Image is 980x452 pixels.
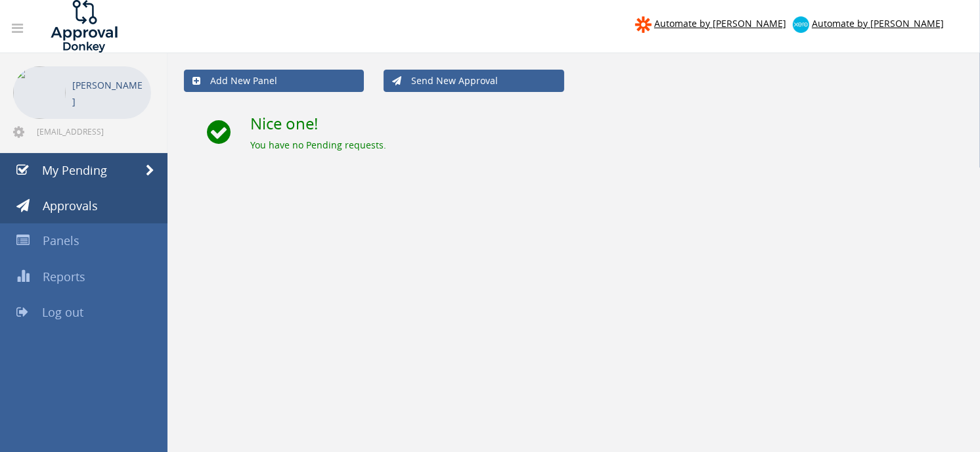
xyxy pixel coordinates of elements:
span: Automate by [PERSON_NAME] [812,17,944,30]
span: Log out [42,304,83,320]
span: Approvals [43,198,98,214]
p: [PERSON_NAME] [72,77,145,110]
h2: Nice one! [250,115,964,132]
a: Send New Approval [384,70,564,92]
span: Reports [43,269,85,284]
span: Panels [43,233,79,248]
span: My Pending [42,162,107,178]
span: Automate by [PERSON_NAME] [654,17,786,30]
span: [EMAIL_ADDRESS][DOMAIN_NAME] [37,126,148,137]
a: Add New Panel [184,70,364,92]
div: You have no Pending requests. [250,139,964,152]
img: xero-logo.png [793,16,809,33]
img: zapier-logomark.png [635,16,652,33]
